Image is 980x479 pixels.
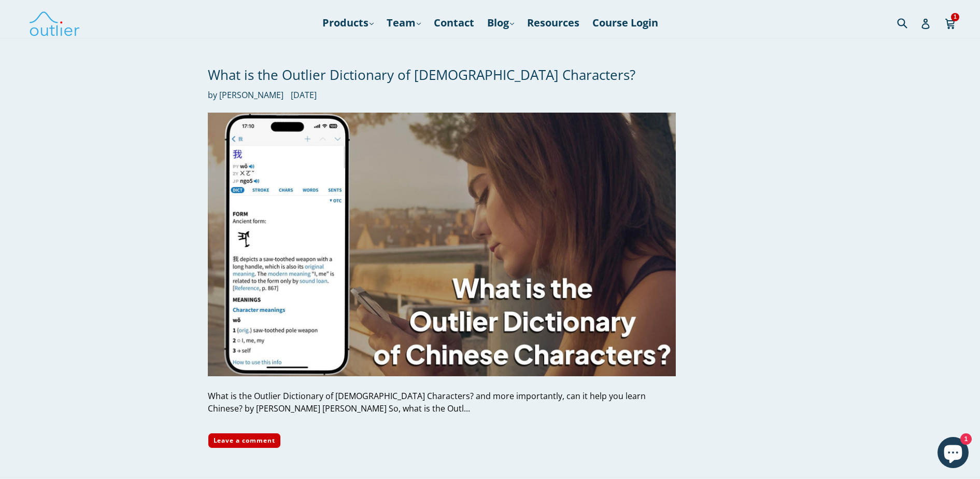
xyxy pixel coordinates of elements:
a: Resources [522,13,585,32]
inbox-online-store-chat: Shopify online store chat [934,437,972,471]
div: What is the Outlier Dictionary of [DEMOGRAPHIC_DATA] Characters? and more importantly, can it hel... [208,390,676,415]
img: What is the Outlier Dictionary of Chinese Characters? [208,113,676,376]
span: by [PERSON_NAME] [208,89,283,101]
a: 1 [945,11,957,35]
time: [DATE] [291,89,317,101]
a: Team [381,13,426,32]
input: Search [894,12,923,33]
span: 1 [951,13,959,21]
a: Contact [429,13,479,32]
a: Course Login [587,13,663,32]
img: Outlier Linguistics [29,8,80,38]
a: Products [317,13,379,32]
a: Leave a comment [208,433,281,448]
a: What is the Outlier Dictionary of [DEMOGRAPHIC_DATA] Characters? [208,65,635,84]
a: Blog [482,13,519,32]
